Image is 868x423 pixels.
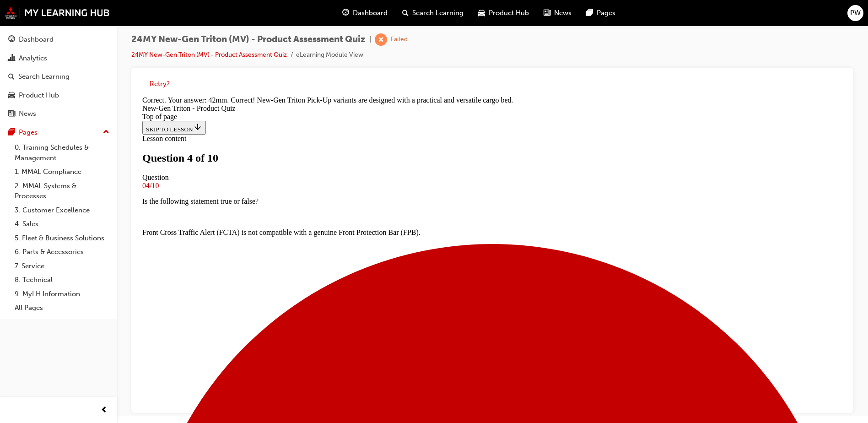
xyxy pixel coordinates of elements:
[4,89,704,98] div: 04/10
[18,71,70,82] div: Search Learning
[11,259,113,273] a: 7. Service
[11,287,113,301] a: 9. MyLH Information
[586,7,593,19] span: pages-icon
[11,203,113,217] a: 3. Customer Excellence
[4,124,113,141] button: Pages
[11,217,113,231] a: 4. Sales
[11,141,113,165] a: 0. Training Schedules & Management
[103,126,109,138] span: up-icon
[8,92,15,100] span: car-icon
[369,34,371,45] span: |
[536,4,579,22] a: news-iconNews
[4,29,113,124] button: DashboardAnalyticsSearch LearningProduct HubNews
[4,81,704,89] div: Question
[4,28,67,42] button: SKIP TO LESSON
[19,127,38,138] div: Pages
[597,8,615,18] span: Pages
[4,4,704,12] div: Correct. Your answer: 42mm. Correct! New-Gen Triton Pick-Up variants are designed with a practica...
[4,31,113,48] a: Dashboard
[4,12,704,20] div: New-Gen Triton - Product Quiz
[19,34,54,45] div: Dashboard
[391,35,408,44] div: Failed
[7,33,64,40] span: SKIP TO LESSON
[4,105,113,122] a: News
[11,231,113,245] a: 5. Fleet & Business Solutions
[11,273,113,287] a: 8. Technical
[296,50,363,60] li: eLearning Module View
[5,7,110,19] img: mmal
[4,42,48,50] span: Lesson content
[402,7,409,19] span: search-icon
[395,4,471,22] a: search-iconSearch Learning
[4,50,113,67] a: Analytics
[353,8,388,18] span: Dashboard
[847,5,863,21] button: PW
[4,60,704,72] h1: Question 4 of 10
[8,110,15,118] span: news-icon
[11,165,113,179] a: 1. MMAL Compliance
[335,4,395,22] a: guage-iconDashboard
[19,108,36,119] div: News
[8,54,15,63] span: chart-icon
[4,87,113,104] a: Product Hub
[471,4,536,22] a: car-iconProduct Hub
[131,51,287,59] a: 24MY New-Gen Triton (MV) - Product Assessment Quiz
[4,20,704,28] div: Top of page
[4,68,113,85] a: Search Learning
[4,136,704,144] p: Front Cross Traffic Alert (FCTA) is not compatible with a genuine Front Protection Bar (FPB).
[101,405,108,416] span: prev-icon
[375,33,387,46] span: learningRecordVerb_FAIL-icon
[19,90,59,101] div: Product Hub
[554,8,571,18] span: News
[342,7,349,19] span: guage-icon
[544,7,550,19] span: news-icon
[11,245,113,259] a: 6. Parts & Accessories
[4,105,704,113] p: Is the following statement true or false?
[8,129,15,137] span: pages-icon
[850,8,861,18] span: PW
[131,34,366,45] span: 24MY New-Gen Triton (MV) - Product Assessment Quiz
[11,301,113,315] a: All Pages
[150,79,170,89] button: Retry?
[11,179,113,203] a: 2. MMAL Systems & Processes
[8,73,15,81] span: search-icon
[8,36,15,44] span: guage-icon
[412,8,464,18] span: Search Learning
[579,4,623,22] a: pages-iconPages
[19,53,47,64] div: Analytics
[489,8,529,18] span: Product Hub
[478,7,485,19] span: car-icon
